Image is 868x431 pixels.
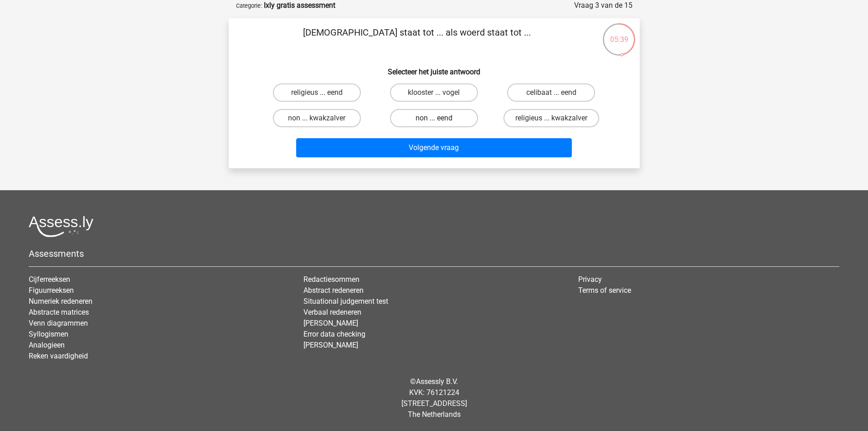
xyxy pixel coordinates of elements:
button: Volgende vraag [296,138,572,157]
a: Cijferreeksen [29,275,70,284]
h6: Selecteer het juiste antwoord [243,60,625,76]
a: Abstracte matrices [29,308,89,317]
a: Venn diagrammen [29,319,88,327]
a: Syllogismen [29,330,68,338]
p: [DEMOGRAPHIC_DATA] staat tot ... als woerd staat tot ... [243,26,591,53]
div: © KVK: 76121224 [STREET_ADDRESS] The Netherlands [22,369,846,427]
a: Verbaal redeneren [303,308,361,317]
a: Terms of service [578,286,631,295]
div: 05:39 [602,22,636,45]
label: non ... kwakzalver [273,109,361,127]
label: klooster ... vogel [390,83,478,102]
a: Redactiesommen [303,275,360,284]
a: Abstract redeneren [303,286,364,295]
a: Assessly B.V. [416,377,458,386]
label: non ... eend [390,109,478,127]
a: Error data checking [303,330,365,338]
label: celibaat ... eend [507,83,595,102]
a: [PERSON_NAME] [303,341,358,349]
a: Situational judgement test [303,297,388,306]
strong: Ixly gratis assessment [264,1,335,10]
a: Reken vaardigheid [29,352,88,360]
a: Figuurreeksen [29,286,74,295]
small: Categorie: [236,2,262,9]
a: Analogieen [29,341,65,349]
h5: Assessments [29,248,839,259]
label: religieus ... eend [273,83,361,102]
a: Numeriek redeneren [29,297,92,306]
img: Assessly logo [29,216,93,237]
a: [PERSON_NAME] [303,319,358,327]
label: religieus ... kwakzalver [503,109,599,127]
a: Privacy [578,275,602,284]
